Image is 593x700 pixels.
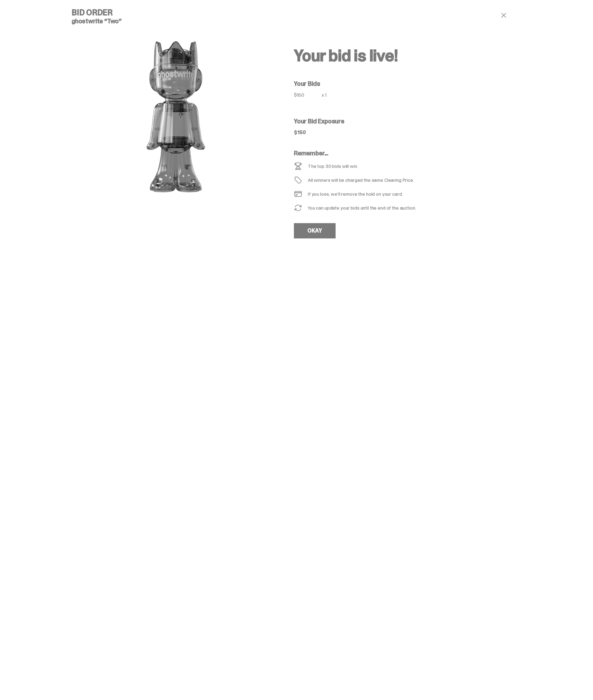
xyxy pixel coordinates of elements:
[72,8,280,17] h4: Bid Order
[308,164,358,169] div: The top 30 bids will win.
[322,92,333,101] div: x 1
[294,47,516,64] h2: Your bid is live!
[308,205,416,210] div: You can update your bids until the end of the auction.
[294,118,516,124] h5: Your Bid Exposure
[294,81,516,87] h5: Your Bids
[294,130,306,135] div: $150
[294,150,472,156] h5: Remember...
[308,192,403,196] div: If you lose, we’ll remove the hold on your card.
[308,178,472,182] div: All winners will be charged the same Clearing Price.
[106,30,245,204] img: product image
[72,18,280,24] h5: ghostwrite “Two”
[294,223,336,238] a: OKAY
[294,92,322,97] div: $150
